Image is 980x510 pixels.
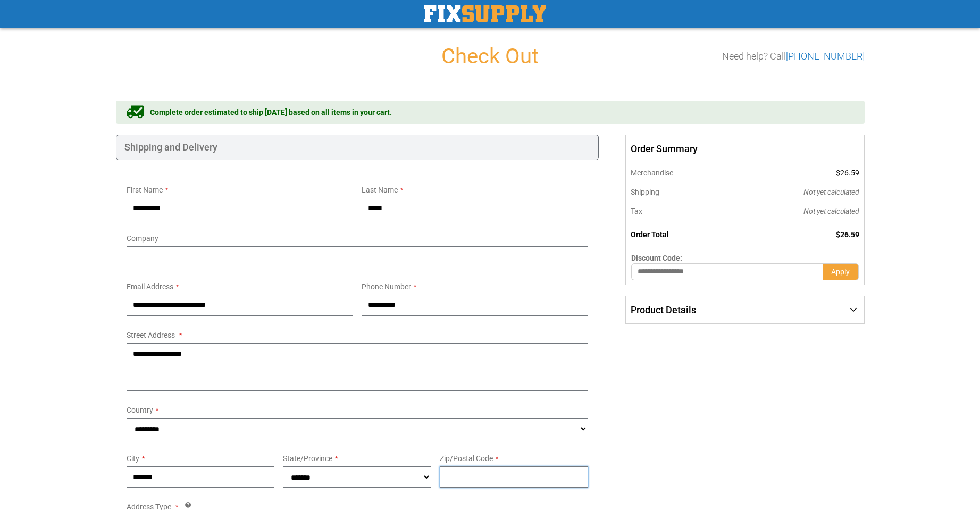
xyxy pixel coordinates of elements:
span: Complete order estimated to ship [DATE] based on all items in your cart. [150,107,392,118]
span: Country [127,406,153,414]
div: Shipping and Delivery [116,135,599,160]
span: $26.59 [836,169,859,177]
span: Street Address [127,331,175,339]
span: $26.59 [836,230,859,239]
span: Phone Number [362,282,411,291]
span: Apply [831,267,850,276]
span: Product Details [631,304,696,315]
a: store logo [424,5,546,22]
span: Company [127,234,158,243]
span: Discount Code: [631,254,682,262]
img: Fix Industrial Supply [424,5,546,22]
span: City [127,454,139,463]
span: Zip/Postal Code [440,454,493,463]
span: First Name [127,186,163,194]
h1: Check Out [116,45,865,68]
span: Order Summary [625,135,864,163]
strong: Order Total [631,230,669,239]
span: Shipping [631,188,659,196]
button: Apply [823,263,859,280]
span: Email Address [127,282,173,291]
span: State/Province [283,454,332,463]
th: Merchandise [626,163,732,182]
span: Not yet calculated [803,188,859,196]
a: [PHONE_NUMBER] [786,51,865,62]
span: Not yet calculated [803,207,859,215]
h3: Need help? Call [722,51,865,62]
th: Tax [626,202,732,221]
span: Last Name [362,186,398,194]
